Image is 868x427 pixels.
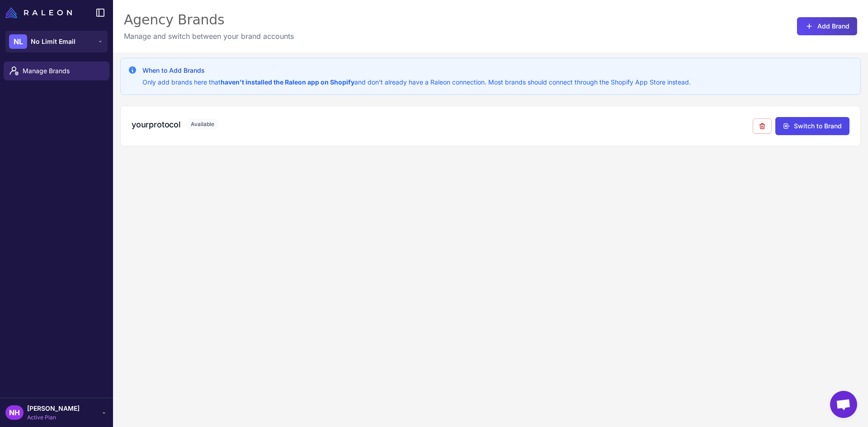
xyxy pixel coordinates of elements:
div: Open chat [830,391,857,418]
div: NH [5,405,24,420]
button: Switch to Brand [775,117,849,135]
button: NLNo Limit Email [5,31,108,52]
span: Active Plan [27,413,80,422]
strong: haven't installed the Raleon app on Shopify [221,78,354,86]
span: Manage Brands [23,66,102,76]
a: Raleon Logo [5,7,75,18]
span: No Limit Email [31,37,75,47]
button: Remove from agency [753,118,772,134]
div: Agency Brands [124,11,294,29]
span: Available [186,118,219,130]
span: [PERSON_NAME] [27,404,80,413]
a: Manage Brands [4,61,109,80]
div: NL [9,34,27,49]
button: Add Brand [797,17,857,35]
h3: When to Add Brands [142,66,691,75]
h3: yourprotocol [132,118,181,131]
p: Manage and switch between your brand accounts [124,31,294,42]
p: Only add brands here that and don't already have a Raleon connection. Most brands should connect ... [142,77,691,87]
img: Raleon Logo [5,7,72,18]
